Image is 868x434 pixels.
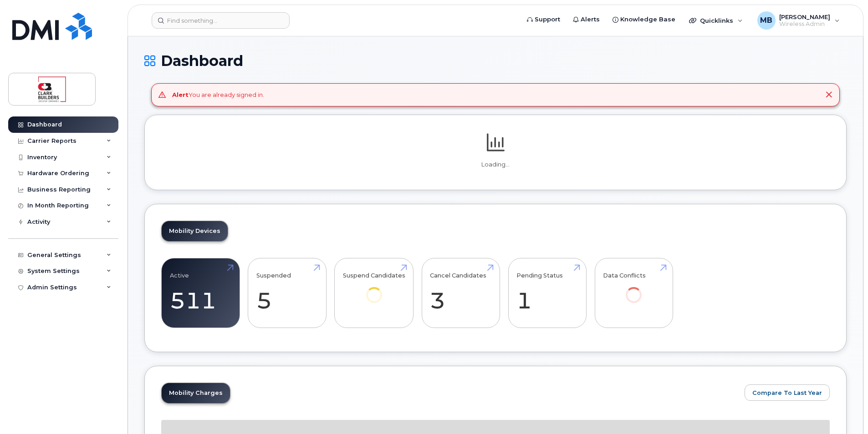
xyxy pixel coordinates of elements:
[752,389,822,397] span: Compare To Last Year
[745,384,830,401] button: Compare To Last Year
[162,221,228,241] a: Mobility Devices
[516,263,578,323] a: Pending Status 1
[161,161,830,169] p: Loading...
[430,263,491,323] a: Cancel Candidates 3
[603,263,664,315] a: Data Conflicts
[170,263,231,323] a: Active 511
[172,91,189,98] strong: Alert
[256,263,318,323] a: Suspended 5
[162,383,230,403] a: Mobility Charges
[144,53,847,69] h1: Dashboard
[172,91,264,99] div: You are already signed in.
[343,263,405,315] a: Suspend Candidates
